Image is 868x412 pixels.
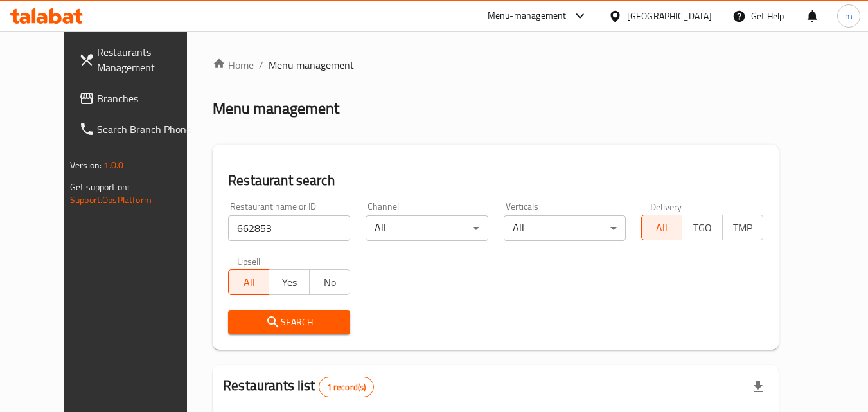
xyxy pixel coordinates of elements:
[238,314,340,330] span: Search
[627,9,712,23] div: [GEOGRAPHIC_DATA]
[70,192,152,208] a: Support.OpsPlatform
[274,273,305,292] span: Yes
[228,215,350,241] input: Search for restaurant name or ID..
[97,121,199,137] span: Search Branch Phone
[728,219,758,237] span: TMP
[647,219,677,237] span: All
[213,98,339,119] h2: Menu management
[687,219,718,237] span: TGO
[70,157,102,174] span: Version:
[69,83,209,114] a: Branches
[309,269,350,295] button: No
[228,171,763,190] h2: Restaurant search
[269,269,310,295] button: Yes
[488,8,567,24] div: Menu-management
[366,215,488,241] div: All
[315,273,345,292] span: No
[504,215,626,241] div: All
[743,372,774,402] div: Export file
[69,114,209,145] a: Search Branch Phone
[223,376,374,397] h2: Restaurants list
[269,57,354,73] span: Menu management
[69,37,209,83] a: Restaurants Management
[213,57,254,73] a: Home
[213,57,779,73] nav: breadcrumb
[97,44,199,75] span: Restaurants Management
[103,157,123,174] span: 1.0.0
[641,215,682,240] button: All
[650,202,682,211] label: Delivery
[234,273,264,292] span: All
[259,57,263,73] li: /
[722,215,763,240] button: TMP
[319,377,375,397] div: Total records count
[319,381,374,393] span: 1 record(s)
[682,215,723,240] button: TGO
[845,9,853,23] span: m
[97,91,199,106] span: Branches
[228,310,350,334] button: Search
[70,179,129,195] span: Get support on:
[237,256,261,265] label: Upsell
[228,269,269,295] button: All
